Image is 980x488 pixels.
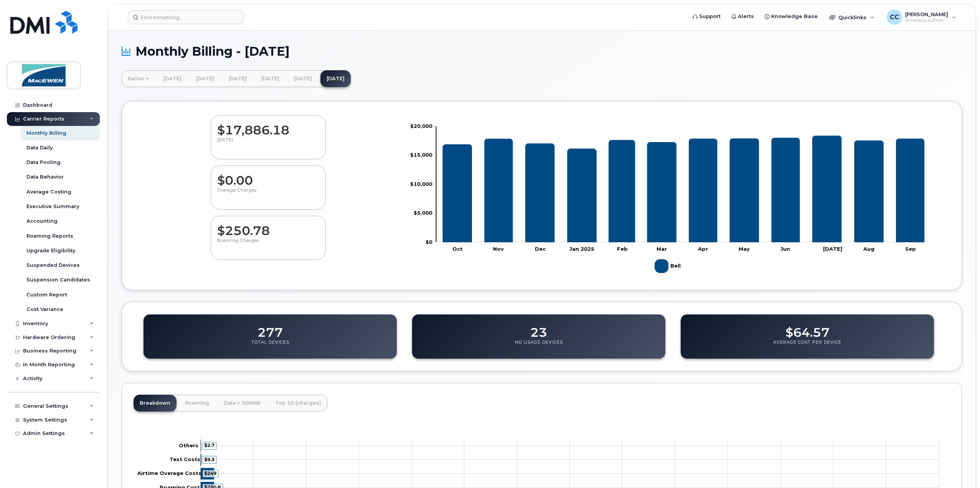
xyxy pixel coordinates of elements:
p: Average Cost Per Device [773,339,841,353]
dd: 277 [257,318,283,339]
tspan: Feb [617,245,628,251]
dd: $17,886.18 [217,116,319,137]
tspan: May [739,245,750,251]
tspan: Apr [698,245,708,251]
tspan: Nov [493,245,504,251]
p: Roaming Charges [217,238,319,251]
tspan: Dec [535,245,546,251]
tspan: Sep [905,245,916,251]
tspan: $15,000 [410,152,432,158]
p: No Usage Devices [515,339,563,353]
tspan: Mar [657,245,667,251]
p: Total Devices [251,339,289,353]
tspan: Jun [781,245,790,251]
a: Breakdown [134,395,177,412]
a: [DATE] [288,70,318,87]
tspan: Jan 2025 [569,245,594,251]
dd: $250.78 [217,216,319,238]
a: [DATE] [157,70,188,87]
dd: 23 [530,318,547,339]
tspan: Oct [453,245,463,251]
tspan: $5,000 [414,210,432,216]
tspan: Text Costs [170,456,200,462]
tspan: Others [179,442,198,448]
a: [DATE] [190,70,220,87]
tspan: Airtime Overage Costs [137,470,201,476]
tspan: $20,000 [410,122,432,129]
a: [DATE] [255,70,285,87]
dd: $0.00 [217,166,319,187]
g: Bell [655,256,682,276]
tspan: [DATE] [823,245,842,251]
p: Overage Charges [217,187,319,201]
tspan: Aug [863,245,874,251]
g: Bell [443,136,925,242]
tspan: $9.3 [204,456,214,462]
tspan: $10,000 [410,180,432,187]
a: Earlier [122,70,155,87]
p: [DATE] [217,137,319,151]
tspan: $249 [204,470,216,476]
h1: Monthly Billing - [DATE] [122,45,962,58]
dd: $64.57 [785,318,830,339]
a: Data > 500MB [218,395,267,412]
a: Roaming [179,395,215,412]
g: Legend [655,256,682,276]
g: Chart [410,122,931,276]
tspan: $0 [426,238,432,245]
a: Top 10 (charges) [269,395,327,412]
tspan: $2.7 [204,442,214,448]
a: [DATE] [223,70,253,87]
a: [DATE] [320,70,351,87]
